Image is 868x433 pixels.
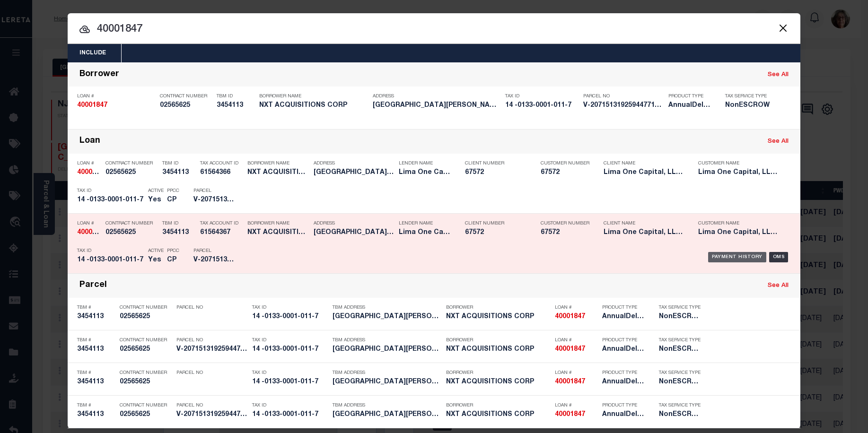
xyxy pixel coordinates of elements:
[120,346,172,354] h5: 02565625
[77,94,155,99] p: Loan #
[77,248,143,254] p: Tax ID
[176,411,247,419] h5: V-2071513192594477181961
[120,403,172,408] p: Contract Number
[602,378,645,386] h5: AnnualDelinquency
[659,403,701,408] p: Tax Service Type
[446,305,550,311] p: Borrower
[77,370,115,376] p: TBM #
[583,94,664,99] p: Parcel No
[604,169,684,177] h5: Lima One Capital, LLC - Bridge Portfolio
[555,378,597,386] h5: 40001847
[555,370,597,376] p: Loan #
[465,161,526,166] p: Client Number
[604,221,684,226] p: Client Name
[769,252,789,262] div: OMS
[167,256,179,264] h5: CP
[193,188,236,194] p: Parcel
[314,169,394,177] h5: 1458 WADLEY AVENUE EAST POINT G...
[555,346,597,354] h5: 40001847
[505,94,579,99] p: Tax ID
[252,378,328,386] h5: 14 -0133-0001-011-7
[79,280,107,291] div: Parcel
[176,346,247,354] h5: V-2071513192594477181961
[659,338,701,343] p: Tax Service Type
[200,169,243,177] h5: 61564366
[200,161,243,166] p: Tax Account ID
[399,169,451,177] h5: Lima One Capital, LLC - Bridge ...
[725,94,772,99] p: Tax Service Type
[602,313,645,321] h5: AnnualDelinquency
[77,346,115,354] h5: 3454113
[541,229,588,237] h5: 67572
[659,411,701,419] h5: NonESCROW
[68,44,118,62] button: Include
[259,94,368,99] p: Borrower Name
[217,94,254,99] p: TBM ID
[167,188,179,194] p: PPCC
[120,411,172,419] h5: 02565625
[555,411,585,418] strong: 40001847
[148,196,162,204] h5: Yes
[446,378,550,386] h5: NXT ACQUISITIONS CORP
[659,313,701,321] h5: NonESCROW
[120,370,172,376] p: Contract Number
[604,229,684,237] h5: Lima One Capital, LLC - Bridge Portfolio
[252,313,328,321] h5: 14 -0133-0001-011-7
[176,370,247,376] p: Parcel No
[602,403,645,408] p: Product Type
[555,338,597,343] p: Loan #
[659,378,701,386] h5: NonESCROW
[162,221,195,226] p: TBM ID
[399,221,451,226] p: Lender Name
[314,229,394,237] h5: 1458 WADLEY AVENUE EAST POINT G...
[399,229,451,237] h5: Lima One Capital, LLC - Bridge ...
[333,346,441,354] h5: 1458 WADLEY AVENUE EAST POINT G...
[77,378,115,386] h5: 3454113
[247,229,309,237] h5: NXT ACQUISITIONS CORP
[252,305,328,311] p: Tax ID
[725,102,772,110] h5: NonESCROW
[446,403,550,408] p: Borrower
[148,248,164,254] p: Active
[373,102,500,110] h5: 1458 WADLEY AVENUE EAST POINT G...
[555,313,585,320] strong: 40001847
[446,338,550,343] p: Borrower
[176,338,247,343] p: Parcel No
[698,169,779,177] h5: Lima One Capital, LLC - Bridge Portfolio
[77,411,115,419] h5: 3454113
[148,188,164,194] p: Active
[698,229,779,237] h5: Lima One Capital, LLC - Bridge Portfolio
[105,221,158,226] p: Contract Number
[247,161,309,166] p: Borrower Name
[77,403,115,408] p: TBM #
[77,102,107,109] strong: 40001847
[333,411,441,419] h5: 1458 WADLEY AVENUE EAST POINT G...
[659,370,701,376] p: Tax Service Type
[333,403,441,408] p: TBM Address
[314,161,394,166] p: Address
[167,196,179,204] h5: CP
[77,188,143,194] p: Tax ID
[77,169,107,176] strong: 40001847
[602,346,645,354] h5: AnnualDelinquency
[68,21,800,38] input: Start typing...
[77,305,115,311] p: TBM #
[604,161,684,166] p: Client Name
[465,229,526,237] h5: 67572
[162,229,195,237] h5: 3454113
[333,338,441,343] p: TBM Address
[247,221,309,226] p: Borrower Name
[768,283,789,289] a: See All
[77,221,101,226] p: Loan #
[768,139,789,145] a: See All
[105,229,158,237] h5: 02565625
[541,161,589,166] p: Customer Number
[333,370,441,376] p: TBM Address
[777,22,789,34] button: Close
[373,94,500,99] p: Address
[333,313,441,321] h5: 1458 WADLEY AVENUE EAST POINT G...
[79,136,100,147] div: Loan
[333,378,441,386] h5: 1458 WADLEY AVENUE EAST POINT G...
[120,338,172,343] p: Contract Number
[555,411,597,419] h5: 40001847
